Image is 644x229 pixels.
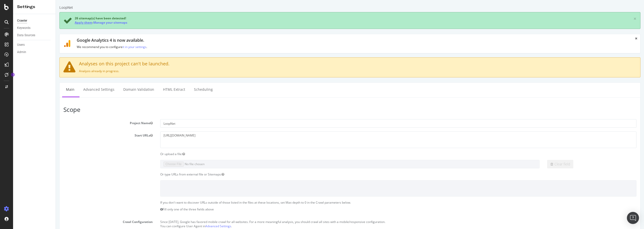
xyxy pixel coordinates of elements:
[103,83,133,97] a: HTML Extract
[104,207,581,211] p: Fill only one of the three fields above
[64,83,102,97] a: Domain Validation
[104,218,581,224] p: Since [DATE], Google has favored mobile crawl for all websites. For a more meaningful analysis, y...
[17,50,52,55] a: Admin
[21,45,573,49] p: We recommend you to configure .
[37,20,71,25] a: Manage your sitemaps
[4,218,101,224] label: Crawl Configuration
[104,131,581,148] textarea: [URL][DOMAIN_NAME]
[4,5,17,10] div: LoopNet
[17,42,52,48] a: Users
[8,61,581,66] h4: Analyses on this project can't be launched.
[19,20,71,25] div: -
[17,25,52,31] a: Keywords
[6,83,22,97] a: Main
[627,212,639,224] div: Open Intercom Messenger
[104,200,581,205] p: If you don't want to discover URLs outside of those listed in the files at these locations, set M...
[4,131,101,138] label: Start URLs
[21,38,573,43] h1: Google Analytics 4 is now available.
[101,152,584,156] div: Or upload a file:
[17,18,52,23] a: Crawler
[11,72,15,77] div: Tooltip anchor
[8,40,15,47] img: ga4.9118ffdc1441.svg
[149,224,175,228] a: Advanced Settings
[4,119,101,125] label: Project Name
[67,45,91,49] a: it in your settings
[17,50,26,55] div: Admin
[17,33,52,38] a: Data Sources
[134,83,161,97] a: Scheduling
[8,106,581,113] h3: Scope
[94,133,97,138] button: Start URLs
[578,16,581,21] a: ×
[19,16,70,20] span: 26 sitemap(s) have been detected!
[19,20,36,25] a: Apply them
[101,172,584,176] div: Or type URLs from external file or Sitemaps:
[17,18,27,23] div: Crawler
[104,224,581,228] p: You can configure User Agent in .
[17,25,30,31] div: Keywords
[17,42,25,48] div: Users
[8,69,581,73] p: Analysis already in progress.
[24,83,62,97] a: Advanced Settings
[17,33,35,38] div: Data Sources
[17,4,52,10] div: Settings
[94,121,97,125] button: Project Name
